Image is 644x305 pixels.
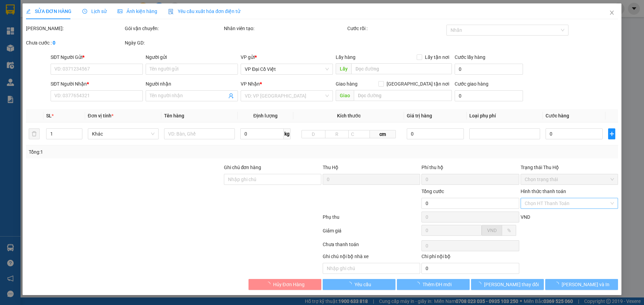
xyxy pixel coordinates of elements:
[322,213,421,225] div: Phụ thu
[467,109,543,123] th: Loại phụ phí
[455,90,523,101] input: Cước giao hàng
[525,174,614,185] span: Chọn trạng thái
[29,148,249,156] div: Tổng: 1
[224,174,321,185] input: Ghi chú đơn hàng
[323,279,395,290] button: Yêu cầu
[323,165,338,170] span: Thu Hộ
[354,281,371,288] span: Yêu cầu
[347,25,445,32] div: Cước rồi :
[347,282,354,287] span: loading
[384,80,452,88] span: [GEOGRAPHIC_DATA] tận nơi
[554,282,562,287] span: loading
[348,130,370,138] input: C
[26,25,123,32] div: [PERSON_NAME]:
[82,9,107,14] span: Lịch sử
[118,9,157,14] span: Ảnh kiện hàng
[336,90,354,101] span: Giao
[397,279,470,290] button: Thêm ĐH mới
[354,90,452,101] input: Dọc đường
[26,39,123,47] div: Chưa cước :
[471,279,544,290] button: [PERSON_NAME] thay đổi
[407,113,432,118] span: Giá trị hàng
[325,130,349,138] input: R
[422,281,452,288] span: Thêm ĐH mới
[51,80,143,88] div: SĐT Người Nhận
[118,9,122,14] span: picture
[245,64,329,74] span: VP Đại Cồ Việt
[421,253,519,263] div: Chi phí nội bộ
[323,253,420,263] div: Ghi chú nội bộ nhà xe
[284,128,291,139] span: kg
[146,53,238,61] div: Người gửi
[562,281,609,288] span: [PERSON_NAME] và In
[164,113,184,118] span: Tên hàng
[82,9,87,14] span: clock-circle
[301,130,325,138] input: D
[477,282,484,287] span: loading
[602,3,621,23] button: Close
[125,39,222,47] div: Ngày GD:
[168,9,240,14] span: Yêu cầu xuất hóa đơn điện tử
[351,63,452,74] input: Dọc đường
[422,53,452,61] span: Lấy tận nơi
[336,54,355,60] span: Lấy hàng
[322,227,421,239] div: Giảm giá
[253,113,278,118] span: Định lượng
[125,25,222,32] div: Gói vận chuyển:
[484,281,539,288] span: [PERSON_NAME] thay đổi
[228,93,234,99] span: user-add
[53,40,55,46] b: 0
[455,81,488,87] label: Cước giao hàng
[336,81,358,87] span: Giao hàng
[609,10,615,15] span: close
[224,165,261,170] label: Ghi chú đơn hàng
[26,9,31,14] span: edit
[323,263,420,274] input: Nhập ghi chú
[249,279,321,290] button: Hủy Đơn Hàng
[168,9,174,14] img: icon
[241,81,260,87] span: VP Nhận
[521,214,530,220] span: VND
[241,53,333,61] div: VP gửi
[521,164,618,171] div: Trạng thái Thu Hộ
[608,128,615,139] button: plus
[29,128,40,139] button: delete
[46,113,52,118] span: SL
[51,53,143,61] div: SĐT Người Gửi
[337,113,361,118] span: Kích thước
[322,241,421,253] div: Chưa thanh toán
[421,164,519,174] div: Phí thu hộ
[608,131,615,137] span: plus
[455,64,523,75] input: Cước lấy hàng
[88,113,113,118] span: Đơn vị tính
[370,130,396,138] span: cm
[265,282,273,287] span: loading
[164,128,235,139] input: VD: Bàn, Ghế
[273,281,304,288] span: Hủy Đơn Hàng
[545,279,618,290] button: [PERSON_NAME] và In
[146,80,238,88] div: Người nhận
[507,228,511,233] span: %
[26,9,71,14] span: SỬA ĐƠN HÀNG
[546,113,569,118] span: Cước hàng
[521,189,566,194] label: Hình thức thanh toán
[224,25,346,32] div: Nhân viên tạo:
[336,63,351,74] span: Lấy
[421,189,444,194] span: Tổng cước
[487,228,497,233] span: VND
[455,54,485,60] label: Cước lấy hàng
[415,282,422,287] span: loading
[92,129,155,139] span: Khác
